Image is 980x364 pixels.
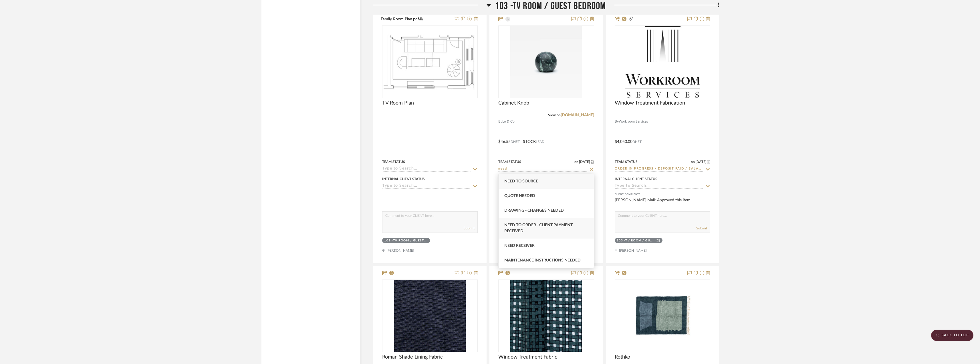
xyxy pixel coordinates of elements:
span: Window Treatment Fabric [498,354,557,360]
img: Cabinet Knob [510,26,582,98]
input: Type to Search… [615,166,703,172]
div: Team Status [498,159,521,164]
input: Type to Search… [498,166,587,172]
img: Rothko [627,280,698,352]
span: [DATE] [578,160,591,164]
span: TV Room Plan [382,100,414,106]
div: Team Status [382,159,405,164]
span: on [574,160,578,164]
span: By [615,119,619,124]
button: Submit [696,226,707,231]
div: 0 [499,26,594,98]
div: Team Status [615,159,638,164]
img: Roman Shade Lining Fabric [394,280,466,352]
span: Need to Source [504,179,538,183]
span: By [498,119,502,124]
input: Type to Search… [382,166,471,172]
span: [DATE] [695,160,707,164]
span: Quote Needed [504,194,535,198]
span: Cabinet Knob [498,100,529,106]
button: Submit [464,226,475,231]
img: Window Treatment Fabrication [625,26,700,98]
div: 103 -TV ROOM / GUEST BEDROOM [617,239,654,243]
img: Window Treatment Fabric [510,280,582,352]
div: Internal Client Status [382,176,425,182]
span: Need Receiver [504,244,535,248]
span: Rothko [615,354,630,360]
span: Maintenance Instructions Needed [504,258,581,262]
div: (2) [656,239,660,243]
span: Need to Order - Client Payment Received [504,223,573,233]
span: View on [548,113,561,117]
span: Drawing - Changes Needed [504,208,564,213]
input: Type to Search… [615,184,703,189]
div: Internal Client Status [615,176,657,182]
div: 103 -TV ROOM / GUEST BEDROOM [384,239,426,243]
span: on [691,160,695,164]
span: Roman Shade Lining Fabric [382,354,443,360]
input: Type to Search… [382,184,471,189]
img: TV Room Plan [384,26,476,98]
button: Family Room Plan.pdf [381,16,451,23]
span: Workroom Services [619,119,648,124]
span: Window Treatment Fabrication [615,100,685,106]
a: [DOMAIN_NAME] [561,113,594,117]
scroll-to-top-button: BACK TO TOP [931,330,973,341]
span: Lo & Co [502,119,515,124]
div: [PERSON_NAME] Mall: Approved this item. [615,197,710,209]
